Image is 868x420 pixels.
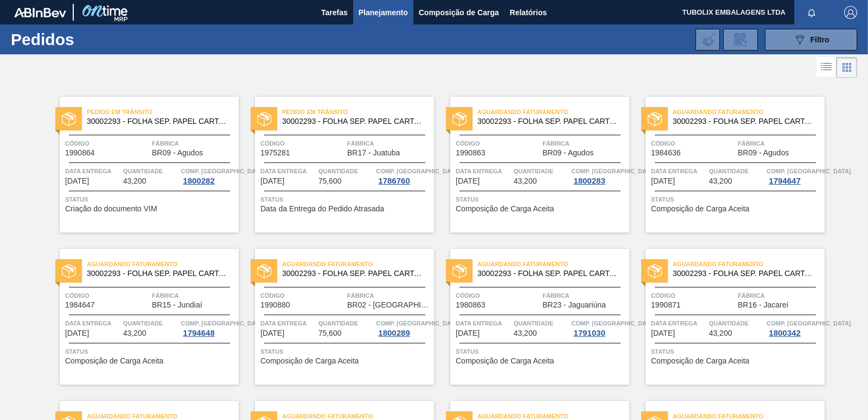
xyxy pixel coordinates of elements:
[282,117,425,126] span: 30002293 - FOLHA SEP. PAPEL CARTAO 1200x1000M 350g
[65,149,95,157] span: 1990864
[709,177,732,185] span: 43,200
[456,194,627,205] span: Status
[514,166,569,177] span: Quantidade
[571,318,627,337] a: Comp. [GEOGRAPHIC_DATA]1791030
[65,138,149,149] span: Código
[571,177,607,185] div: 1800283
[14,8,66,17] img: TNhmsLtSVTkK8tSr43FrP2fwEKptu5GPRR3wAAAABJRU5ErkJggg==
[152,138,236,149] span: Fábrica
[477,269,621,278] span: 30002293 - FOLHA SEP. PAPEL CARTAO 1200x1000M 350g
[181,166,265,177] span: Comp. Carga
[456,290,540,301] span: Código
[767,177,802,185] div: 1794647
[181,318,265,329] span: Comp. Carga
[87,106,239,117] span: Pedido em Trânsito
[651,149,681,157] span: 1984636
[651,166,706,177] span: Data entrega
[456,205,554,213] span: Composição de Carga Aceita
[419,6,499,19] span: Composição de Carga
[651,205,749,213] span: Composição de Carga Aceita
[376,166,431,185] a: Comp. [GEOGRAPHIC_DATA]1786760
[844,6,857,19] img: Logout
[321,6,348,19] span: Tarefas
[282,106,434,117] span: Pedido em Trânsito
[260,177,284,185] span: 17/08/2025
[452,112,467,126] img: status
[359,6,408,19] span: Planejamento
[794,5,829,20] button: Notificações
[347,138,431,149] span: Fábrica
[181,166,236,185] a: Comp. [GEOGRAPHIC_DATA]1800282
[260,318,316,329] span: Data entrega
[456,138,540,149] span: Código
[456,329,480,337] span: 25/08/2025
[181,329,216,337] div: 1794648
[65,205,157,213] span: Criação do documento VIM
[65,194,236,205] span: Status
[65,346,236,357] span: Status
[65,177,89,185] span: 16/08/2025
[87,117,230,126] span: 30002293 - FOLHA SEP. PAPEL CARTAO 1200x1000M 350g
[376,318,460,329] span: Comp. Carga
[767,166,851,177] span: Comp. Carga
[651,194,822,205] span: Status
[65,329,89,337] span: 20/08/2025
[123,329,146,337] span: 43,200
[318,166,374,177] span: Quantidade
[651,357,749,365] span: Composição de Carga Aceita
[239,97,434,233] a: statusPedido em Trânsito30002293 - FOLHA SEP. PAPEL CARTAO 1200x1000M 350gCódigo1975281FábricaBR1...
[452,264,467,278] img: status
[477,117,621,126] span: 30002293 - FOLHA SEP. PAPEL CARTAO 1200x1000M 350g
[673,259,825,269] span: Aguardando Faturamento
[571,329,607,337] div: 1791030
[318,329,342,337] span: 75,600
[456,318,511,329] span: Data entrega
[65,290,149,301] span: Código
[767,318,822,337] a: Comp. [GEOGRAPHIC_DATA]1800342
[571,318,655,329] span: Comp. Carga
[651,346,822,357] span: Status
[376,329,412,337] div: 1800289
[318,177,342,185] span: 75,600
[260,149,290,157] span: 1975281
[673,269,816,278] span: 30002293 - FOLHA SEP. PAPEL CARTAO 1200x1000M 350g
[260,290,344,301] span: Código
[347,290,431,301] span: Fábrica
[87,259,239,269] span: Aguardando Faturamento
[477,259,629,269] span: Aguardando Faturamento
[651,301,681,309] span: 1990871
[456,177,480,185] span: 18/08/2025
[257,112,271,126] img: status
[260,329,284,337] span: 25/08/2025
[629,97,825,233] a: statusAguardando Faturamento30002293 - FOLHA SEP. PAPEL CARTAO 1200x1000M 350gCódigo1984636Fábric...
[514,318,569,329] span: Quantidade
[542,149,593,157] span: BR09 - Agudos
[456,301,486,309] span: 1980863
[738,290,822,301] span: Fábrica
[456,149,486,157] span: 1990863
[282,269,425,278] span: 30002293 - FOLHA SEP. PAPEL CARTAO 1200x1000M 350g
[62,264,76,278] img: status
[542,138,627,149] span: Fábrica
[709,318,764,329] span: Quantidade
[260,205,384,213] span: Data da Entrega do Pedido Atrasada
[152,290,236,301] span: Fábrica
[123,166,178,177] span: Quantidade
[152,149,203,157] span: BR09 - Agudos
[738,149,789,157] span: BR09 - Agudos
[571,166,627,185] a: Comp. [GEOGRAPHIC_DATA]1800283
[260,194,431,205] span: Status
[514,329,537,337] span: 43,200
[651,329,675,337] span: 25/08/2025
[765,29,857,51] button: Filtro
[629,249,825,385] a: statusAguardando Faturamento30002293 - FOLHA SEP. PAPEL CARTAO 1200x1000M 350gCódigo1990871Fábric...
[376,177,412,185] div: 1786760
[456,346,627,357] span: Status
[673,117,816,126] span: 30002293 - FOLHA SEP. PAPEL CARTAO 1200x1000M 350g
[456,357,554,365] span: Composição de Carga Aceita
[738,301,788,309] span: BR16 - Jacareí
[347,149,400,157] span: BR17 - Juatuba
[181,177,216,185] div: 1800282
[651,138,735,149] span: Código
[434,249,629,385] a: statusAguardando Faturamento30002293 - FOLHA SEP. PAPEL CARTAO 1200x1000M 350gCódigo1980863Fábric...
